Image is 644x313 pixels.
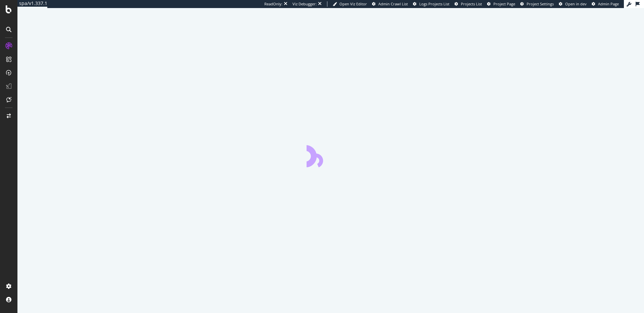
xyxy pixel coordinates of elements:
a: Projects List [454,1,482,7]
span: Project Page [493,1,515,6]
a: Admin Page [592,1,619,7]
div: ReadOnly: [264,1,282,7]
a: Open Viz Editor [333,1,367,7]
div: animation [307,143,355,167]
div: Viz Debugger: [292,1,317,7]
span: Admin Page [598,1,619,6]
span: Projects List [461,1,482,6]
span: Open Viz Editor [339,1,367,6]
a: Logs Projects List [413,1,449,7]
span: Open in dev [565,1,587,6]
span: Logs Projects List [419,1,449,6]
span: Project Settings [527,1,554,6]
a: Admin Crawl List [372,1,408,7]
a: Project Page [487,1,515,7]
a: Project Settings [520,1,554,7]
a: Open in dev [559,1,587,7]
span: Admin Crawl List [378,1,408,6]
